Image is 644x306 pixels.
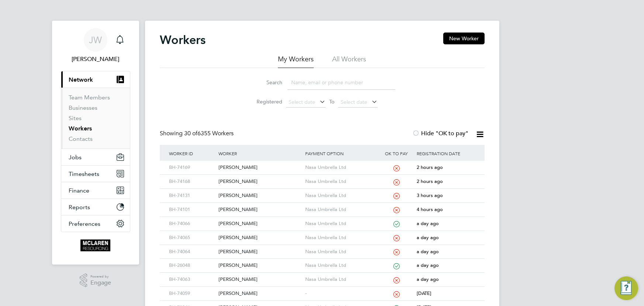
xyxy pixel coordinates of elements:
button: Finance [61,182,130,198]
span: a day ago [417,220,439,227]
a: BH-74131[PERSON_NAME]Nasa Umbrella Ltd3 hours ago [167,188,477,195]
span: Select date [289,99,315,105]
div: Nasa Umbrella Ltd [303,217,378,231]
div: - [303,287,378,300]
span: Timesheets [69,170,99,177]
div: [PERSON_NAME] [217,161,303,174]
span: 6355 Workers [184,130,234,137]
a: BH-26048[PERSON_NAME]Nasa Umbrella Ltda day ago [167,258,477,265]
label: Registered [249,98,282,105]
div: BH-74064 [167,245,217,259]
span: To [327,97,337,106]
span: 2 hours ago [417,178,443,184]
div: Nasa Umbrella Ltd [303,231,378,245]
button: Timesheets [61,166,130,182]
span: Jobs [69,154,82,161]
div: Registration Date [415,145,477,162]
a: BH-74168[PERSON_NAME]Nasa Umbrella Ltd2 hours ago [167,174,477,181]
div: Worker ID [167,145,217,162]
div: BH-74066 [167,217,217,231]
div: [PERSON_NAME] [217,273,303,286]
div: [PERSON_NAME] [217,217,303,231]
nav: Main navigation [52,21,139,265]
span: Select date [341,99,367,105]
div: [PERSON_NAME] [217,245,303,259]
a: BH-74064[PERSON_NAME]Nasa Umbrella Ltda day ago [167,245,477,251]
span: 3 hours ago [417,192,443,198]
button: Jobs [61,149,130,165]
span: Powered by [90,273,111,280]
label: Hide "OK to pay" [412,130,468,137]
div: Showing [160,130,235,137]
div: BH-74063 [167,273,217,286]
a: Businesses [69,104,97,111]
a: Powered byEngage [80,273,111,288]
span: 2 hours ago [417,164,443,170]
div: Nasa Umbrella Ltd [303,259,378,272]
button: Reports [61,199,130,215]
div: [PERSON_NAME] [217,203,303,217]
div: BH-74168 [167,175,217,188]
a: BH-74066[PERSON_NAME]Nasa Umbrella Ltda day ago [167,217,477,223]
span: Preferences [69,220,100,227]
div: BH-74169 [167,161,217,174]
a: Sites [69,115,82,122]
div: BH-74101 [167,203,217,217]
div: OK to pay [378,145,415,162]
div: Nasa Umbrella Ltd [303,161,378,174]
button: Network [61,71,130,88]
span: Network [69,76,93,83]
button: New Worker [443,33,485,44]
h2: Workers [160,33,206,47]
span: 30 of [184,130,197,137]
div: [PERSON_NAME] [217,259,303,272]
div: Network [61,88,130,149]
div: Payment Option [303,145,378,162]
div: BH-26048 [167,259,217,272]
a: Workers [69,125,92,132]
a: BH-74101[PERSON_NAME]Nasa Umbrella Ltd4 hours ago [167,203,477,209]
a: JW[PERSON_NAME] [61,28,130,64]
li: My Workers [278,55,314,68]
a: BH-74169[PERSON_NAME]Nasa Umbrella Ltd2 hours ago [167,160,477,167]
span: a day ago [417,248,439,255]
a: Go to home page [61,239,130,251]
span: [DATE] [417,290,431,296]
button: Preferences [61,215,130,232]
a: BH-74063[PERSON_NAME]Nasa Umbrella Ltda day ago [167,272,477,279]
div: Worker [217,145,303,162]
a: BH-74059[PERSON_NAME]-[DATE] [167,286,477,293]
a: Contacts [69,135,93,142]
span: a day ago [417,234,439,241]
div: Nasa Umbrella Ltd [303,273,378,286]
span: Jane Weitzman [61,55,130,64]
div: [PERSON_NAME] [217,231,303,245]
div: [PERSON_NAME] [217,287,303,300]
div: [PERSON_NAME] [217,189,303,203]
div: Nasa Umbrella Ltd [303,245,378,259]
div: [PERSON_NAME] [217,175,303,188]
div: BH-74131 [167,189,217,203]
span: Engage [90,280,111,286]
li: All Workers [332,55,366,68]
div: Nasa Umbrella Ltd [303,189,378,203]
img: mclaren-logo-retina.png [80,239,110,251]
span: JW [89,35,102,45]
div: Nasa Umbrella Ltd [303,175,378,188]
label: Search [249,79,282,86]
span: a day ago [417,276,439,282]
button: Engage Resource Center [614,276,638,300]
span: Reports [69,204,90,211]
div: BH-74059 [167,287,217,300]
span: a day ago [417,262,439,268]
div: BH-74065 [167,231,217,245]
a: BH-74065[PERSON_NAME]Nasa Umbrella Ltda day ago [167,231,477,237]
input: Name, email or phone number [287,75,395,90]
span: Finance [69,187,89,194]
span: 4 hours ago [417,206,443,212]
div: Nasa Umbrella Ltd [303,203,378,217]
a: Team Members [69,94,110,101]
